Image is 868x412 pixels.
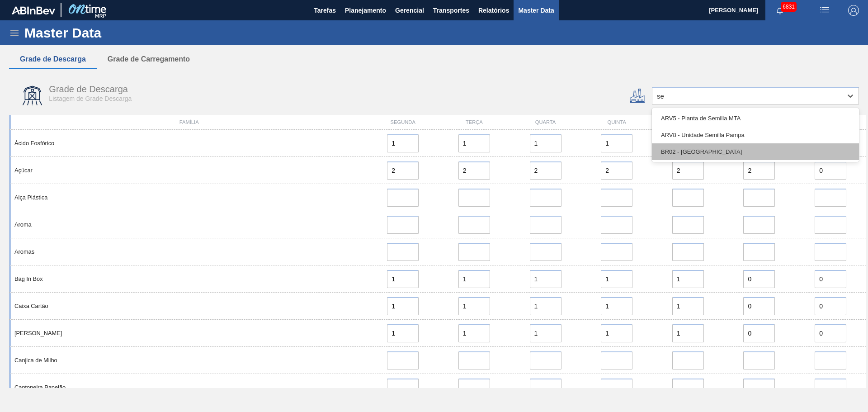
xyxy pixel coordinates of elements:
button: Grade de Descarga [9,50,97,69]
div: [PERSON_NAME] [11,330,367,336]
div: Caixa Cartão [11,303,367,309]
div: Segunda [367,119,439,125]
div: BR02 - [GEOGRAPHIC_DATA] [652,143,859,160]
img: Logout [848,5,859,16]
div: Família [11,119,367,125]
span: Listagem de Grade Descarga [49,95,132,102]
span: Master Data [518,5,554,16]
span: 6831 [781,2,797,12]
div: Aromas [11,248,367,255]
button: Grade de Carregamento [97,50,201,69]
div: ARV8 - Unidade Semilla Pampa [652,127,859,143]
span: Gerencial [395,5,424,16]
span: Planejamento [345,5,386,16]
div: Alça Plástica [11,194,367,201]
div: Aroma [11,221,367,228]
img: userActions [819,5,830,16]
button: Notificações [765,4,794,17]
div: Quarta [510,119,581,125]
div: Ácido Fosfórico [11,140,367,147]
div: Canjica de Milho [11,357,367,364]
span: Grade de Descarga [49,84,128,94]
div: Bag In Box [11,275,367,282]
h1: Master Data [24,28,185,38]
img: TNhmsLtSVTkK8tSr43FrP2fwEKptu5GPRR3wAAAABJRU5ErkJggg== [12,6,55,14]
div: Açúcar [11,167,367,174]
span: Transportes [433,5,469,16]
div: Terça [439,119,510,125]
div: ARV5 - Planta de Semilla MTA [652,110,859,127]
div: Cantoneira Papelão [11,384,367,391]
span: Tarefas [314,5,336,16]
span: Relatórios [478,5,509,16]
div: Quinta [581,119,652,125]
